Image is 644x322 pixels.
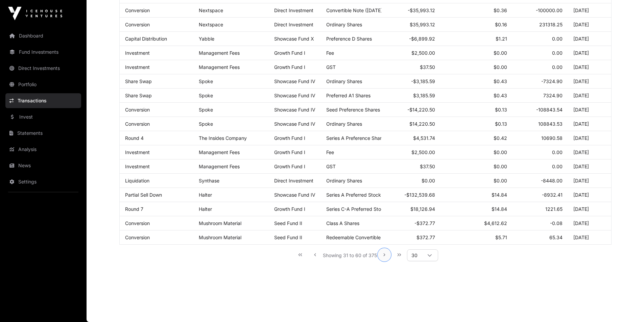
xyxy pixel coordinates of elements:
[274,121,315,127] a: Showcase Fund IV
[199,22,223,27] a: Nextspace
[125,178,149,183] a: Liquidation
[568,32,611,46] td: [DATE]
[199,50,264,56] p: Management Fees
[199,78,213,84] a: Spoke
[199,64,264,70] p: Management Fees
[326,7,384,13] span: Convertible Note ([DATE])
[5,142,81,157] a: Analysis
[545,206,563,212] span: 1221.65
[274,50,305,56] a: Growth Fund I
[199,121,213,127] a: Spoke
[125,206,143,212] a: Round 7
[125,22,150,27] a: Conversion
[125,107,150,113] a: Conversion
[381,18,440,32] td: $35,993.12
[568,89,611,103] td: [DATE]
[274,220,302,226] a: Seed Fund II
[568,216,611,230] td: [DATE]
[568,103,611,117] td: [DATE]
[125,50,150,56] a: Investment
[5,61,81,76] a: Direct Investments
[5,174,81,189] a: Settings
[326,107,380,113] span: Seed Preference Shares
[326,36,372,42] span: Preference D Shares
[199,135,247,141] a: The Insides Company
[381,202,440,216] td: $18,126.94
[199,107,213,113] a: Spoke
[568,18,611,32] td: [DATE]
[326,78,362,84] span: Ordinary Shares
[274,192,315,198] a: Showcase Fund IV
[550,220,563,226] span: -0.08
[274,135,305,141] a: Growth Fund I
[125,121,150,127] a: Conversion
[536,7,563,13] span: -100000.00
[326,50,334,56] span: Fee
[199,178,219,183] a: Synthase
[542,192,563,198] span: -8932.41
[568,131,611,145] td: [DATE]
[274,36,314,42] a: Showcase Fund X
[552,149,563,155] span: 0.00
[381,3,440,18] td: -$35,993.12
[125,93,152,98] a: Share Swap
[543,93,563,98] span: 7324.90
[494,178,507,183] span: $0.00
[308,248,322,262] button: Previous Page
[492,206,507,212] span: $14.84
[326,135,387,141] span: Series A Preference Shares
[381,103,440,117] td: -$14,220.50
[274,178,313,183] span: Direct Investment
[407,250,422,261] span: Rows per page
[381,74,440,89] td: -$3,185.59
[494,7,507,13] span: $0.36
[326,206,386,212] span: Series C-A Preferred Stock
[5,126,81,141] a: Statements
[494,50,507,56] span: $0.00
[274,206,305,212] a: Growth Fund I
[568,46,611,60] td: [DATE]
[125,36,167,42] a: Capital Distribution
[494,78,507,84] span: $0.43
[199,220,241,226] a: Mushroom Material
[274,164,305,169] a: Growth Fund I
[5,28,81,43] a: Dashboard
[125,135,144,141] a: Round 4
[494,149,507,155] span: $0.00
[381,159,440,174] td: $37.50
[274,78,315,84] a: Showcase Fund IV
[541,78,563,84] span: -7324.90
[552,64,563,70] span: 0.00
[538,121,563,127] span: 108843.53
[484,220,507,226] span: $4,612.62
[5,109,81,124] a: Invest
[381,32,440,46] td: -$6,899.92
[494,64,507,70] span: $0.00
[381,117,440,131] td: $14,220.50
[326,64,336,70] span: GST
[326,234,445,240] span: Redeemable Convertible Preference Shares (RSPS-2)
[274,22,313,27] span: Direct Investment
[274,234,302,240] a: Seed Fund II
[381,89,440,103] td: $3,185.59
[541,135,563,141] span: 10690.58
[274,7,313,13] span: Direct Investment
[323,252,377,258] span: Showing 31 to 60 of 375
[381,145,440,159] td: $2,500.00
[568,60,611,74] td: [DATE]
[326,22,362,27] span: Ordinary Shares
[552,164,563,169] span: 0.00
[568,159,611,174] td: [DATE]
[274,107,315,113] a: Showcase Fund IV
[496,36,507,42] span: $1.21
[274,149,305,155] a: Growth Fund I
[536,107,563,113] span: -108843.54
[326,178,362,183] span: Ordinary Shares
[610,290,644,322] div: Chat Widget
[568,117,611,131] td: [DATE]
[125,220,150,226] a: Conversion
[5,77,81,92] a: Portfolio
[552,50,563,56] span: 0.00
[326,93,371,98] span: Preferred A1 Shares
[495,22,507,27] span: $0.16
